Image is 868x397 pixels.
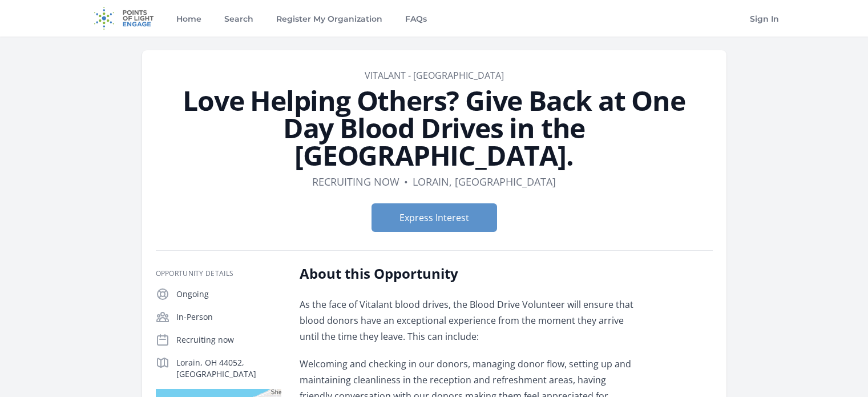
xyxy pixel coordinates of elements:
[176,311,281,323] p: In-Person
[413,174,556,190] dd: Lorain, [GEOGRAPHIC_DATA]
[372,203,497,232] button: Express Interest
[176,334,281,346] p: Recruiting now
[156,87,713,169] h1: Love Helping Others? Give Back at One Day Blood Drives in the [GEOGRAPHIC_DATA].
[156,269,281,278] h3: Opportunity Details
[300,264,633,283] h2: About this Opportunity
[365,69,504,82] a: Vitalant - [GEOGRAPHIC_DATA]
[300,298,633,343] span: As the face of Vitalant blood drives, the Blood Drive Volunteer will ensure that blood donors hav...
[404,174,408,190] div: •
[312,174,399,190] dd: Recruiting now
[176,288,281,300] p: Ongoing
[176,357,281,380] p: Lorain, OH 44052, [GEOGRAPHIC_DATA]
